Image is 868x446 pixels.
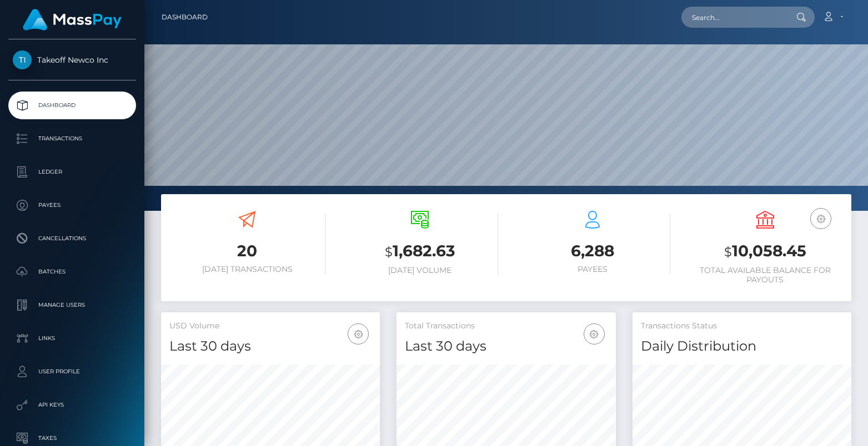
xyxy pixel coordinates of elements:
[8,225,136,252] a: Cancellations
[8,358,136,386] a: User Profile
[13,230,132,247] p: Cancellations
[641,337,843,356] h4: Daily Distribution
[8,158,136,186] a: Ledger
[687,240,843,263] h3: 10,058.45
[169,337,372,356] h4: Last 30 days
[515,240,671,262] h3: 6,288
[641,321,843,332] h5: Transactions Status
[342,266,498,275] h6: [DATE] Volume
[8,391,136,419] a: API Keys
[13,130,132,147] p: Transactions
[13,50,32,69] img: Takeoff Newco Inc
[342,240,498,263] h3: 1,682.63
[169,265,325,274] h6: [DATE] Transactions
[8,92,136,119] a: Dashboard
[8,291,136,319] a: Manage Users
[8,258,136,286] a: Batches
[13,164,132,180] p: Ledger
[385,244,393,260] small: $
[169,240,325,262] h3: 20
[13,363,132,380] p: User Profile
[13,263,132,280] p: Batches
[687,266,843,285] h6: Total Available Balance for Payouts
[8,325,136,352] a: Links
[8,55,136,65] span: Takeoff Newco Inc
[169,321,372,332] h5: USD Volume
[681,7,786,28] input: Search...
[8,191,136,219] a: Payees
[23,9,122,31] img: MassPay Logo
[162,6,208,29] a: Dashboard
[13,97,132,114] p: Dashboard
[405,337,607,356] h4: Last 30 days
[515,265,671,274] h6: Payees
[8,125,136,153] a: Transactions
[724,244,732,260] small: $
[13,397,132,413] p: API Keys
[13,330,132,347] p: Links
[13,297,132,313] p: Manage Users
[13,197,132,214] p: Payees
[405,321,607,332] h5: Total Transactions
